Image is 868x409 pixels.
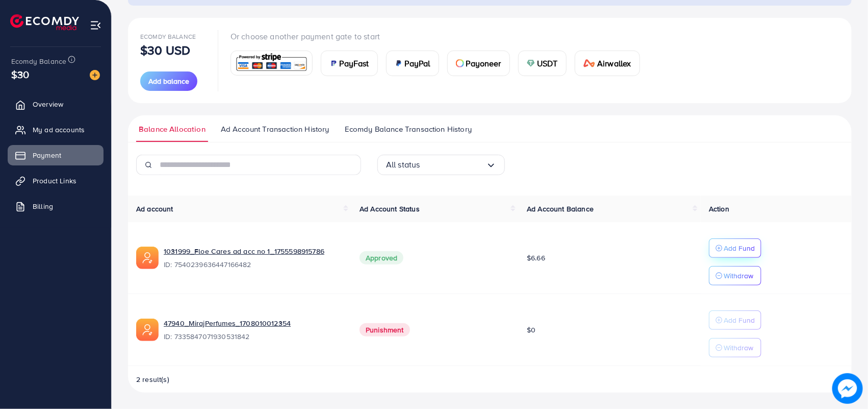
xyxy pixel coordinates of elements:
[386,51,439,76] a: cardPayPal
[136,204,173,214] span: Ad account
[456,59,464,67] img: card
[140,44,190,56] p: $30 USD
[136,374,169,384] span: 2 result(s)
[140,71,197,91] button: Add balance
[8,119,104,140] a: My ad accounts
[8,94,104,114] a: Overview
[8,196,104,216] a: Billing
[8,171,104,191] a: Product Links
[321,51,378,76] a: cardPayFast
[420,157,486,173] input: Search for option
[33,150,61,160] span: Payment
[11,56,66,66] span: Ecomdy Balance
[90,19,101,31] img: menu
[136,247,159,269] img: ic-ads-acc.e4c84228.svg
[234,52,309,74] img: card
[136,319,159,341] img: ic-ads-acc.e4c84228.svg
[709,266,761,285] button: Withdraw
[527,253,545,263] span: $6.66
[527,204,594,214] span: Ad Account Balance
[90,70,100,80] img: image
[164,318,343,328] a: 47940_MirajPerfumes_1708010012354
[164,259,343,270] span: ID: 7540239636447166482
[377,155,505,175] div: Search for option
[221,124,329,135] span: Ad Account Transaction History
[518,51,567,76] a: cardUSDT
[33,201,53,211] span: Billing
[583,59,596,67] img: card
[33,176,76,186] span: Product Links
[724,242,755,254] p: Add Fund
[231,30,648,42] p: Or choose another payment gate to start
[345,124,472,135] span: Ecomdy Balance Transaction History
[724,342,753,354] p: Withdraw
[164,246,343,270] div: <span class='underline'>1031999_Floe Cares ad acc no 1_1755598915786</span></br>7540239636447166482
[231,51,313,76] a: card
[709,338,761,357] button: Withdraw
[360,251,403,264] span: Approved
[8,145,104,165] a: Payment
[724,270,753,282] p: Withdraw
[139,124,206,135] span: Balance Allocation
[395,59,403,67] img: card
[164,331,343,342] span: ID: 7335847071930531842
[340,57,369,69] span: PayFast
[832,373,863,404] img: image
[527,59,535,67] img: card
[33,125,85,135] span: My ad accounts
[33,99,63,109] span: Overview
[447,51,510,76] a: cardPayoneer
[466,57,501,69] span: Payoneer
[386,157,420,173] span: All status
[527,325,535,335] span: $0
[709,204,729,214] span: Action
[709,310,761,330] button: Add Fund
[140,32,196,41] span: Ecomdy Balance
[597,57,631,69] span: Airwallex
[10,14,79,30] img: logo
[164,318,343,342] div: <span class='underline'>47940_MirajPerfumes_1708010012354</span></br>7335847071930531842
[405,57,430,69] span: PayPal
[709,238,761,258] button: Add Fund
[329,59,338,67] img: card
[164,246,343,256] a: 1031999_Floe Cares ad acc no 1_1755598915786
[575,51,640,76] a: cardAirwallex
[360,323,410,336] span: Punishment
[360,204,420,214] span: Ad Account Status
[724,314,755,326] p: Add Fund
[148,76,189,86] span: Add balance
[11,67,29,82] span: $30
[537,57,558,69] span: USDT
